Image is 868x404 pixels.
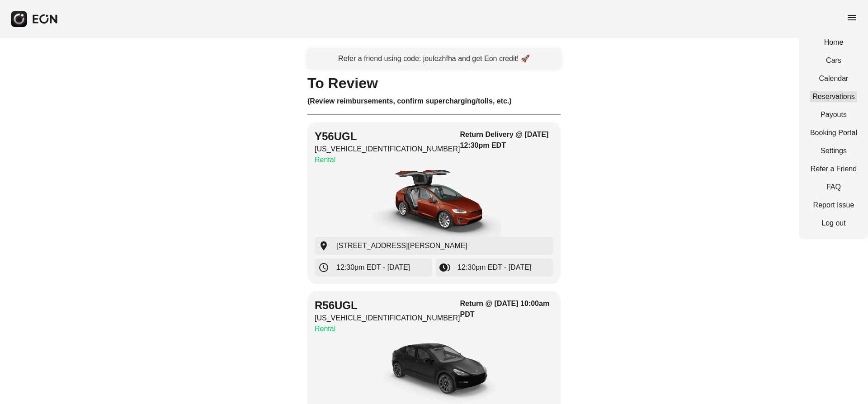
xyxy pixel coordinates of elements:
[315,324,460,334] p: Rental
[810,91,857,102] a: Reservations
[318,240,329,251] span: location_on
[315,298,460,313] h2: R56UGL
[810,164,857,174] a: Refer a Friend
[307,96,561,107] h3: (Review reimbursements, confirm supercharging/tolls, etc.)
[460,129,553,151] h3: Return Delivery @ [DATE] 12:30pm EDT
[810,182,857,193] a: FAQ
[318,262,329,273] span: schedule
[458,262,531,273] span: 12:30pm EDT - [DATE]
[810,127,857,138] a: Booking Portal
[810,37,857,48] a: Home
[810,73,857,84] a: Calendar
[810,55,857,66] a: Cars
[336,262,410,273] span: 12:30pm EDT - [DATE]
[315,129,460,144] h2: Y56UGL
[810,146,857,156] a: Settings
[307,122,561,284] button: Y56UGL[US_VEHICLE_IDENTIFICATION_NUMBER]RentalReturn Delivery @ [DATE] 12:30pm EDTcar[STREET_ADDR...
[846,12,857,23] span: menu
[366,169,502,237] img: car
[336,240,467,251] span: [STREET_ADDRESS][PERSON_NAME]
[307,78,561,89] h1: To Review
[315,144,460,155] p: [US_VEHICLE_IDENTIFICATION_NUMBER]
[439,262,450,273] span: browse_gallery
[810,200,857,211] a: Report Issue
[810,218,857,229] a: Log out
[315,313,460,324] p: [US_VEHICLE_IDENTIFICATION_NUMBER]
[307,49,561,69] a: Refer a friend using code: joulezhfha and get Eon credit! 🚀
[315,155,460,165] p: Rental
[460,298,553,320] h3: Return @ [DATE] 10:00am PDT
[810,109,857,120] a: Payouts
